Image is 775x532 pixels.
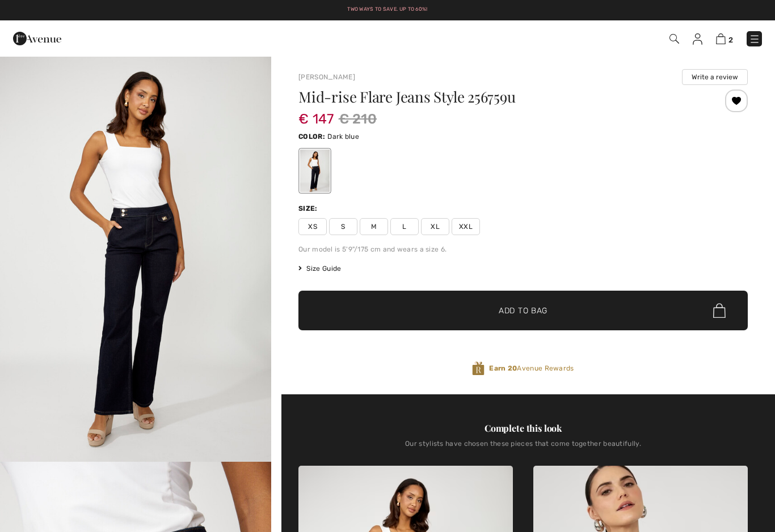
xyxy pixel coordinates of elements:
[298,263,341,274] span: Size Guide
[298,203,320,214] div: Size:
[327,133,359,141] span: Dark blue
[300,150,330,192] div: Dark blue
[499,305,547,317] span: Add to Bag
[298,244,748,254] div: Our model is 5'9"/175 cm and wears a size 6.
[713,303,726,318] img: Bag.svg
[298,73,355,81] a: [PERSON_NAME]
[716,32,733,45] a: 2
[339,109,377,129] span: € 210
[682,69,748,85] button: Write a review
[693,33,702,45] img: My Info
[329,218,357,235] span: S
[489,363,574,373] span: Avenue Rewards
[472,361,485,376] img: Avenue Rewards
[360,218,388,235] span: M
[298,440,748,457] div: Our stylists have chosen these pieces that come together beautifully.
[728,36,733,44] span: 2
[298,291,748,330] button: Add to Bag
[669,34,679,44] img: Search
[13,27,61,50] img: 1ère Avenue
[298,100,334,127] span: € 147
[452,218,480,235] span: XXL
[298,133,325,141] span: Color:
[421,218,449,235] span: XL
[298,422,748,435] div: Complete this look
[298,90,673,104] h1: Mid-rise Flare Jeans Style 256759u
[298,218,327,235] span: XS
[347,6,427,12] a: Two ways to save. Up to 60%!
[13,32,61,43] a: 1ère Avenue
[489,364,517,372] strong: Earn 20
[716,33,726,44] img: Shopping Bag
[390,218,419,235] span: L
[749,33,760,45] img: Menu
